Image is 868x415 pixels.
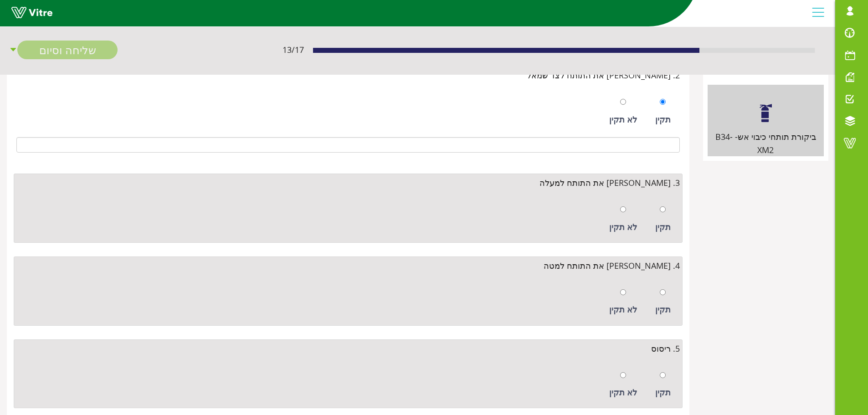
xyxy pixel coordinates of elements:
span: caret-down [9,41,17,59]
div: לא תקין [609,303,637,316]
span: 4. [PERSON_NAME] את התותח למטה [544,259,680,272]
div: ביקורת תותחי כיבוי אש- B34-XM2 [708,130,824,156]
span: 3. [PERSON_NAME] את התותח למעלה [539,176,680,189]
div: לא תקין [609,386,637,399]
div: תקין [655,220,671,233]
span: 5. ריסוס [651,342,680,355]
div: לא תקין [609,113,637,126]
span: 13 / 17 [282,43,304,56]
span: 2. [PERSON_NAME] את התותח לצד שמאל [527,69,680,82]
div: תקין [655,386,671,399]
div: תקין [655,303,671,316]
div: תקין [655,113,671,126]
div: לא תקין [609,220,637,233]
